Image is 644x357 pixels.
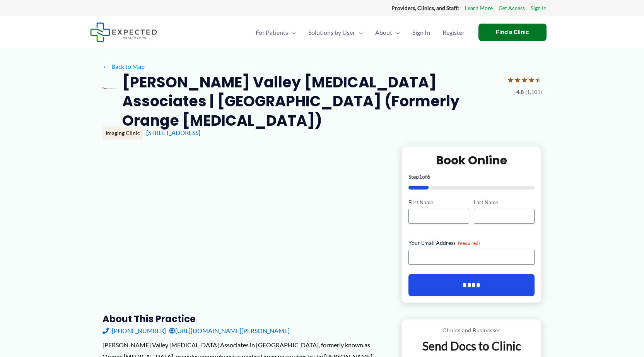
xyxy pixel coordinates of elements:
h3: About this practice [102,313,389,325]
a: ←Back to Map [102,61,145,72]
a: For PatientsMenu Toggle [249,19,302,46]
a: Sign In [531,3,547,13]
a: Get Access [499,3,525,13]
a: Sign In [406,19,436,46]
label: Your Email Address [408,239,535,247]
h2: Book Online [408,153,535,168]
span: Menu Toggle [355,19,363,46]
span: Register [442,19,465,46]
span: ★ [535,73,542,87]
div: Imaging Clinic [102,126,143,140]
a: Register [436,19,471,46]
p: Clinics and Businesses [408,325,535,335]
a: Learn More [465,3,493,13]
span: About [375,19,392,46]
span: ★ [514,73,521,87]
a: [PHONE_NUMBER] [102,325,166,337]
span: ★ [528,73,535,87]
span: Sign In [412,19,430,46]
strong: Providers, Clinics, and Staff: [391,5,459,11]
span: For Patients [256,19,288,46]
img: Expected Healthcare Logo - side, dark font, small [90,22,157,42]
span: (Required) [458,240,480,246]
a: [URL][DOMAIN_NAME][PERSON_NAME] [169,325,290,337]
span: Menu Toggle [392,19,400,46]
nav: Primary Site Navigation [249,19,471,46]
h2: [PERSON_NAME] Valley [MEDICAL_DATA] Associates | [GEOGRAPHIC_DATA] (Formerly Orange [MEDICAL_DATA]) [122,73,501,130]
span: ★ [507,73,514,87]
p: Step of [408,174,535,179]
span: 6 [427,173,430,180]
a: Find a Clinic [478,24,547,41]
a: [STREET_ADDRESS] [146,129,200,136]
a: AboutMenu Toggle [369,19,406,46]
span: 4.8 [516,87,524,97]
span: ★ [521,73,528,87]
p: Send Docs to Clinic [408,338,535,354]
span: ← [102,63,110,70]
span: Solutions by User [308,19,355,46]
label: Last Name [474,199,535,206]
label: First Name [408,199,469,206]
span: 1 [419,173,422,180]
a: Solutions by UserMenu Toggle [302,19,369,46]
span: (1,101) [525,87,542,97]
span: Menu Toggle [288,19,296,46]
